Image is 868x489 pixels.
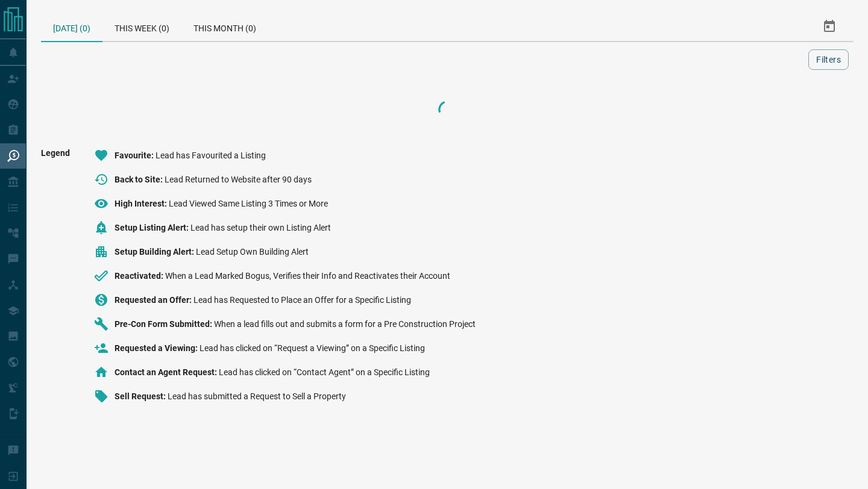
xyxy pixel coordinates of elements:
[168,391,346,401] span: Lead has submitted a Request to Sell a Property
[115,343,200,353] span: Requested a Viewing
[41,12,102,42] div: [DATE] (0)
[41,148,70,413] span: Legend
[115,247,196,257] span: Setup Building Alert
[181,12,268,41] div: This Month (0)
[156,151,266,160] span: Lead has Favourited a Listing
[165,175,312,184] span: Lead Returned to Website after 90 days
[193,295,411,305] span: Lead has Requested to Place an Offer for a Specific Listing
[115,391,168,401] span: Sell Request
[200,343,425,353] span: Lead has clicked on “Request a Viewing” on a Specific Listing
[196,247,309,257] span: Lead Setup Own Building Alert
[102,12,181,41] div: This Week (0)
[815,12,844,41] button: Select Date Range
[387,98,508,122] div: Loading
[115,199,169,208] span: High Interest
[115,223,190,232] span: Setup Listing Alert
[115,295,193,305] span: Requested an Offer
[808,49,849,70] button: Filters
[219,367,430,377] span: Lead has clicked on “Contact Agent” on a Specific Listing
[165,271,450,281] span: When a Lead Marked Bogus, Verifies their Info and Reactivates their Account
[169,199,328,208] span: Lead Viewed Same Listing 3 Times or More
[214,319,476,329] span: When a lead fills out and submits a form for a Pre Construction Project
[115,367,219,377] span: Contact an Agent Request
[115,175,165,184] span: Back to Site
[115,271,165,281] span: Reactivated
[190,223,331,232] span: Lead has setup their own Listing Alert
[115,319,214,329] span: Pre-Con Form Submitted
[115,151,156,160] span: Favourite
